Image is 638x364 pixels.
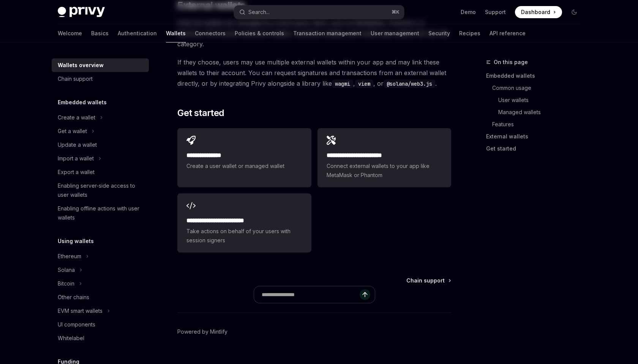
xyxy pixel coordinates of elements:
div: Chain support [58,74,93,83]
div: Import a wallet [58,154,94,163]
div: EVM smart wallets [58,306,103,315]
code: @solana/web3.js [384,80,435,88]
div: Bitcoin [58,279,74,288]
div: Export a wallet [58,168,95,177]
button: Toggle dark mode [568,6,580,18]
span: Connect external wallets to your app like MetaMask or Phantom [327,162,442,180]
div: Enabling offline actions with user wallets [58,204,144,222]
div: Solana [58,265,75,275]
a: Enabling server-side access to user wallets [52,179,149,202]
span: If they choose, users may use multiple external wallets within your app and may link these wallet... [177,57,451,89]
a: Chain support [406,277,450,284]
a: UI components [52,318,149,331]
span: Create a user wallet or managed wallet [186,162,302,171]
div: Whitelabel [58,334,84,343]
a: Update a wallet [52,138,149,152]
h5: Embedded wallets [58,98,107,107]
a: Chain support [52,72,149,86]
a: Basics [91,24,109,42]
a: Features [492,118,586,130]
a: Security [428,24,450,42]
div: Search... [248,8,270,17]
a: Dashboard [515,6,562,18]
span: ⌘ K [392,9,400,15]
div: Get a wallet [58,127,87,136]
button: Search...⌘K [234,5,404,19]
code: viem [355,80,373,88]
a: Powered by Mintlify [177,328,227,336]
a: Common usage [492,82,586,94]
a: Get started [486,143,586,155]
div: Create a wallet [58,113,95,122]
span: Dashboard [521,8,550,16]
span: On this page [494,58,528,67]
a: Whitelabel [52,331,149,345]
a: External wallets [486,130,586,143]
a: Managed wallets [498,106,586,118]
div: Ethereum [58,252,81,261]
div: Wallets overview [58,61,104,70]
a: Export a wallet [52,165,149,179]
a: User wallets [498,94,586,106]
code: wagmi [332,80,353,88]
div: Other chains [58,293,89,302]
a: Support [485,8,506,16]
button: Send message [360,289,370,300]
a: Wallets [166,24,186,42]
div: Update a wallet [58,140,97,149]
a: Wallets overview [52,58,149,72]
a: User management [371,24,419,42]
img: dark logo [58,7,105,17]
span: Get started [177,107,224,119]
span: Take actions on behalf of your users with session signers [186,227,302,245]
a: Embedded wallets [486,70,586,82]
a: Welcome [58,24,82,42]
a: Authentication [118,24,157,42]
div: Enabling server-side access to user wallets [58,181,144,199]
a: Enabling offline actions with user wallets [52,202,149,224]
span: Chain support [406,277,445,284]
h5: Using wallets [58,237,94,246]
a: API reference [490,24,526,42]
a: Policies & controls [235,24,284,42]
a: Recipes [459,24,480,42]
div: UI components [58,320,95,329]
a: Demo [461,8,476,16]
a: Transaction management [293,24,362,42]
a: Other chains [52,290,149,304]
a: Connectors [195,24,226,42]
